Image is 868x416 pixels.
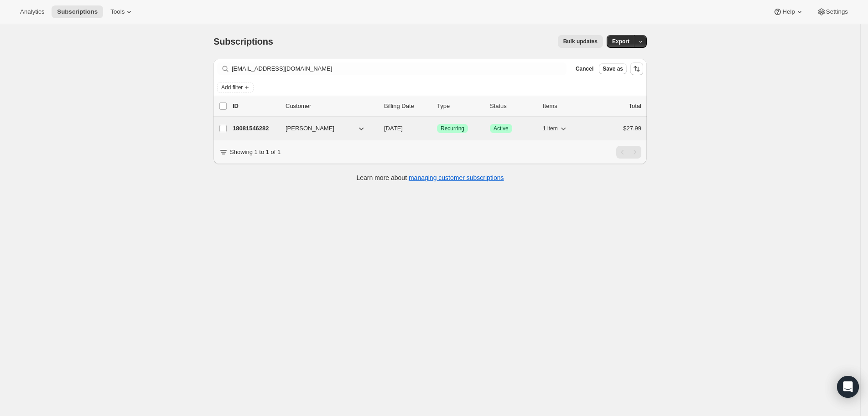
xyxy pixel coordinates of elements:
span: Analytics [20,8,44,15]
p: Showing 1 to 1 of 1 [230,148,281,157]
button: 1 item [543,122,568,135]
button: Sort the results [630,62,643,75]
span: Tools [110,8,125,15]
div: Items [543,102,588,111]
span: 1 item [543,125,558,132]
button: [PERSON_NAME] [280,121,371,136]
p: Billing Date [384,102,430,111]
button: Save as [599,63,627,74]
p: ID [233,102,278,111]
span: Help [782,8,795,15]
span: $27.99 [623,125,641,132]
span: [PERSON_NAME] [286,124,334,133]
p: Learn more about [357,173,504,182]
div: Open Intercom Messenger [837,376,859,398]
span: Subscriptions [213,36,273,46]
a: managing customer subscriptions [409,174,504,181]
button: Subscriptions [52,5,103,18]
button: Bulk updates [558,35,603,48]
nav: Pagination [616,146,641,159]
span: Save as [603,65,623,72]
input: Filter subscribers [232,62,567,75]
span: Export [612,38,629,45]
div: 18081546282[PERSON_NAME][DATE]SuccessRecurringSuccessActive1 item$27.99 [233,122,641,135]
button: Analytics [15,5,50,18]
span: Subscriptions [57,8,98,15]
div: Type [437,102,483,111]
p: Customer [286,102,377,111]
div: IDCustomerBilling DateTypeStatusItemsTotal [233,102,641,111]
p: Total [629,102,641,111]
span: Add filter [221,84,243,91]
button: Add filter [217,82,254,93]
span: Active [494,125,509,132]
button: Tools [105,5,139,18]
span: Cancel [576,65,593,72]
span: [DATE] [384,125,403,132]
span: Bulk updates [563,38,598,45]
p: 18081546282 [233,124,278,133]
p: Status [490,102,535,111]
span: Recurring [441,125,464,132]
button: Settings [811,5,853,18]
span: Settings [826,8,848,15]
button: Cancel [572,63,597,74]
button: Help [768,5,809,18]
button: Export [607,35,635,48]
